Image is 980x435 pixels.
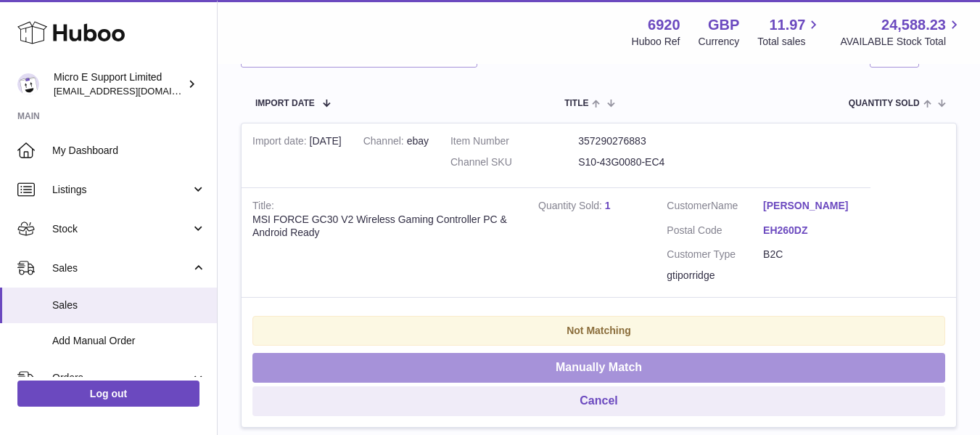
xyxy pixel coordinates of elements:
dt: Channel SKU [450,155,578,169]
span: 24,588.23 [881,15,946,35]
dt: Name [667,199,763,216]
span: Orders [52,371,191,385]
a: 24,588.23 AVAILABLE Stock Total [840,15,963,49]
td: [DATE] [242,123,353,187]
div: Currency [699,35,740,49]
span: Sales [52,298,206,312]
strong: Quantity Sold [538,200,605,215]
dt: Item Number [450,134,578,148]
button: Cancel [252,386,945,416]
div: Huboo Ref [632,35,680,49]
span: 11.97 [769,15,805,35]
button: Manually Match [252,353,945,383]
a: 1 [605,200,611,211]
strong: 6920 [648,15,680,35]
div: Micro E Support Limited [54,70,184,98]
div: ebay [363,134,429,148]
dd: B2C [763,248,860,261]
dt: Customer Type [667,248,763,261]
span: My Dashboard [52,144,206,158]
span: AVAILABLE Stock Total [840,35,963,49]
strong: Title [252,200,274,215]
span: Stock [52,222,191,236]
span: Title [564,99,588,108]
a: Log out [17,381,199,407]
dd: S10-43G0080-EC4 [578,155,706,169]
span: Import date [255,99,315,108]
div: gtiporridge [667,269,860,282]
span: Sales [52,261,191,275]
dt: Postal Code [667,224,763,241]
strong: Import date [252,135,310,150]
span: Add Manual Order [52,334,206,348]
span: Quantity Sold [849,99,920,108]
a: 11.97 Total sales [757,15,822,49]
dd: 357290276883 [578,134,706,148]
span: Customer [667,200,711,211]
strong: Not Matching [567,325,631,336]
strong: Channel [363,135,407,150]
span: Listings [52,183,191,197]
img: contact@micropcsupport.com [17,73,39,95]
a: [PERSON_NAME] [763,199,860,213]
div: MSI FORCE GC30 V2 Wireless Gaming Controller PC & Android Ready [252,213,516,240]
span: [EMAIL_ADDRESS][DOMAIN_NAME] [54,85,213,97]
a: EH260DZ [763,224,860,237]
strong: GBP [708,15,739,35]
span: Total sales [757,35,822,49]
